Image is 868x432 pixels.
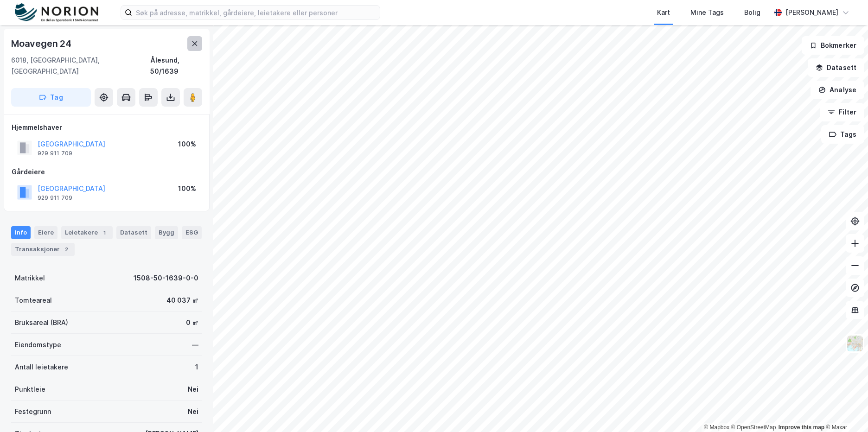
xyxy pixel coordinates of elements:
[38,150,72,157] div: 929 911 709
[822,388,868,432] iframe: Chat Widget
[178,139,196,150] div: 100%
[690,7,724,18] div: Mine Tags
[178,183,196,194] div: 100%
[15,273,45,284] div: Matrikkel
[166,295,198,306] div: 40 037 ㎡
[11,36,73,51] div: Moavegen 24
[779,424,824,431] a: Improve this map
[15,317,68,328] div: Bruksareal (BRA)
[802,36,864,55] button: Bokmerker
[808,58,864,77] button: Datasett
[820,103,864,121] button: Filter
[811,81,864,99] button: Analyse
[15,3,98,22] img: norion-logo.80e7a08dc31c2e691866.png
[821,125,864,144] button: Tags
[188,384,198,395] div: Nei
[12,122,202,133] div: Hjemmelshaver
[657,7,670,18] div: Kart
[744,7,760,18] div: Bolig
[11,226,31,239] div: Info
[11,243,75,256] div: Transaksjoner
[12,166,202,178] div: Gårdeiere
[822,388,868,432] div: Kontrollprogram for chat
[182,226,202,239] div: ESG
[15,295,52,306] div: Tomteareal
[11,88,91,107] button: Tag
[62,245,71,254] div: 2
[15,362,68,373] div: Antall leietakere
[100,228,109,237] div: 1
[134,273,198,284] div: 1508-50-1639-0-0
[116,226,151,239] div: Datasett
[38,194,72,202] div: 929 911 709
[195,362,198,373] div: 1
[132,6,380,19] input: Søk på adresse, matrikkel, gårdeiere, leietakere eller personer
[846,335,864,352] img: Z
[704,424,729,431] a: Mapbox
[15,406,51,417] div: Festegrunn
[15,384,45,395] div: Punktleie
[731,424,776,431] a: OpenStreetMap
[34,226,57,239] div: Eiere
[155,226,178,239] div: Bygg
[192,339,198,350] div: —
[150,55,202,77] div: Ålesund, 50/1639
[785,7,838,18] div: [PERSON_NAME]
[61,226,113,239] div: Leietakere
[15,339,61,350] div: Eiendomstype
[11,55,150,77] div: 6018, [GEOGRAPHIC_DATA], [GEOGRAPHIC_DATA]
[188,406,198,417] div: Nei
[186,317,198,328] div: 0 ㎡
